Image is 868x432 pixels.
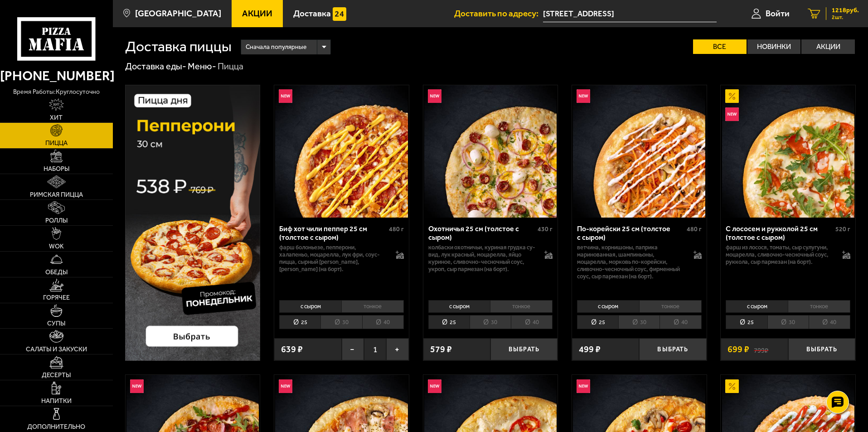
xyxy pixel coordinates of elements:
[49,243,64,250] span: WOK
[125,61,186,72] a: Доставка еды-
[428,244,536,273] p: колбаски охотничьи, куриная грудка су-вид, лук красный, моцарелла, яйцо куриное, сливочно-чесночн...
[727,345,749,354] span: 699 ₽
[364,338,386,360] span: 1
[726,224,833,242] div: С лососем и рукколой 25 см (толстое с сыром)
[726,315,767,329] li: 25
[538,225,553,233] span: 430 г
[279,244,387,273] p: фарш болоньезе, пепперони, халапеньо, моцарелла, лук фри, соус-пицца, сырный [PERSON_NAME], [PERS...
[428,89,441,103] img: Новинка
[125,39,232,54] h1: Доставка пиццы
[543,5,717,22] input: Ваш адрес доставки
[801,39,855,54] label: Акции
[693,39,747,54] label: Все
[577,300,639,313] li: с сыром
[639,338,706,360] button: Выбрать
[618,315,659,329] li: 30
[577,89,590,103] img: Новинка
[279,89,292,103] img: Новинка
[45,218,68,224] span: Роллы
[721,85,855,218] a: АкционныйНовинкаС лососем и рукколой 25 см (толстое с сыром)
[788,338,855,360] button: Выбрать
[573,85,705,218] img: По-корейски 25 см (толстое с сыром)
[274,85,409,218] a: НовинкаБиф хот чили пеппер 25 см (толстое с сыром)
[428,315,470,329] li: 25
[26,346,87,353] span: Салаты и закуски
[577,244,684,280] p: ветчина, корнишоны, паприка маринованная, шампиньоны, моцарелла, морковь по-корейски, сливочно-че...
[279,300,341,313] li: с сыром
[430,345,452,354] span: 579 ₽
[47,320,65,327] span: Супы
[725,107,739,121] img: Новинка
[27,424,85,430] span: Дополнительно
[725,379,739,393] img: Акционный
[423,85,558,218] a: НовинкаОхотничья 25 см (толстое с сыром)
[579,345,601,354] span: 499 ₽
[218,61,243,73] div: Пицца
[577,315,618,329] li: 25
[389,225,404,233] span: 480 г
[424,85,557,218] img: Охотничья 25 см (толстое с сыром)
[279,224,387,242] div: Биф хот чили пеппер 25 см (толстое с сыром)
[726,300,788,313] li: с сыром
[428,224,536,242] div: Охотничья 25 см (толстое с сыром)
[766,9,790,18] span: Войти
[342,338,364,360] button: −
[832,7,859,14] span: 1218 руб.
[725,89,739,103] img: Акционный
[42,372,71,379] span: Десерты
[293,9,331,18] span: Доставка
[43,295,70,301] span: Горячее
[45,140,68,146] span: Пицца
[135,9,221,18] span: [GEOGRAPHIC_DATA]
[572,85,707,218] a: НовинкаПо-корейски 25 см (толстое с сыром)
[754,345,768,354] s: 799 ₽
[30,192,83,198] span: Римская пицца
[246,39,306,56] span: Сначала популярные
[130,379,144,393] img: Новинка
[428,379,441,393] img: Новинка
[281,345,303,354] span: 639 ₽
[454,9,543,18] span: Доставить по адресу:
[333,7,346,21] img: 15daf4d41897b9f0e9f617042186c801.svg
[279,315,320,329] li: 25
[747,39,801,54] label: Новинки
[767,315,809,329] li: 30
[386,338,408,360] button: +
[50,115,63,121] span: Хит
[275,85,407,218] img: Биф хот чили пеппер 25 см (толстое с сыром)
[44,166,69,172] span: Наборы
[242,9,272,18] span: Акции
[726,244,833,266] p: фарш из лосося, томаты, сыр сулугуни, моцарелла, сливочно-чесночный соус, руккола, сыр пармезан (...
[687,225,702,233] span: 480 г
[659,315,701,329] li: 40
[362,315,404,329] li: 40
[470,315,511,329] li: 30
[188,61,216,72] a: Меню-
[577,379,590,393] img: Новинка
[639,300,702,313] li: тонкое
[45,269,68,276] span: Обеды
[41,398,72,404] span: Напитки
[341,300,404,313] li: тонкое
[835,225,850,233] span: 520 г
[577,224,684,242] div: По-корейски 25 см (толстое с сыром)
[511,315,553,329] li: 40
[490,300,553,313] li: тонкое
[428,300,490,313] li: с сыром
[788,300,850,313] li: тонкое
[490,338,558,360] button: Выбрать
[809,315,850,329] li: 40
[279,379,292,393] img: Новинка
[832,15,859,20] span: 2 шт.
[320,315,362,329] li: 30
[722,85,854,218] img: С лососем и рукколой 25 см (толстое с сыром)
